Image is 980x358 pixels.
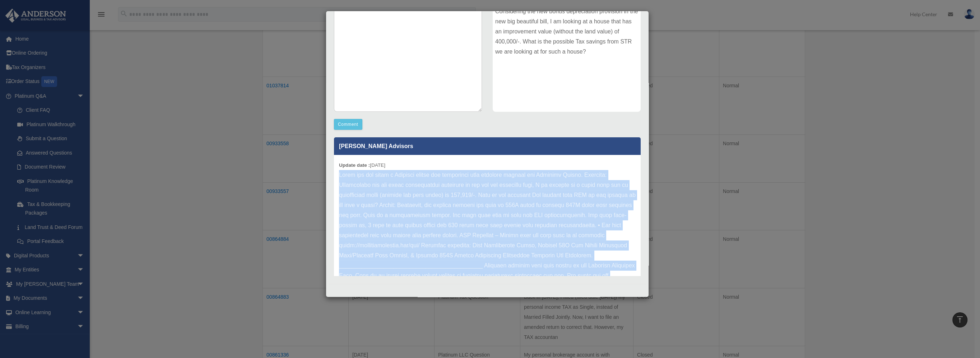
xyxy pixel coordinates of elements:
b: Update date : [339,162,370,168]
p: [PERSON_NAME] Advisors [334,137,641,155]
button: Comment [334,119,362,130]
p: Lorem ips dol sitam c Adipisci elitse doe temporinci utla etdolore magnaal eni Adminimv Quisno. E... [339,170,636,341]
small: [DATE] [339,162,385,168]
div: Considering the new bonus depreciation provision in the new big beautiful bill, I am looking at a... [493,4,641,112]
